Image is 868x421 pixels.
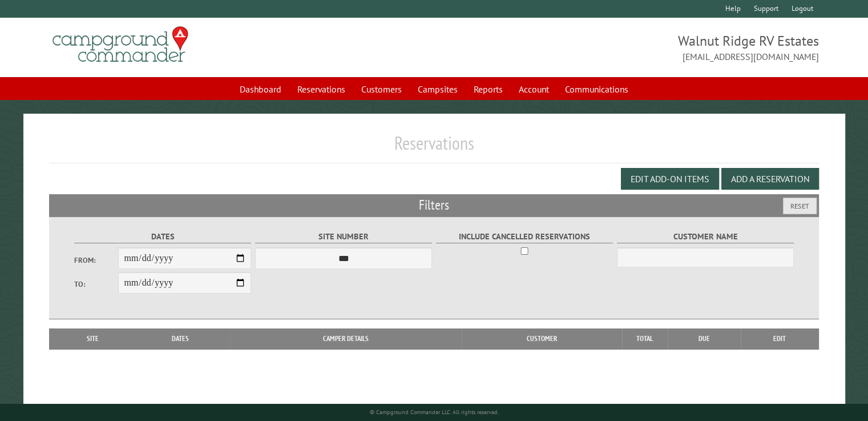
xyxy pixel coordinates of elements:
h1: Reservations [49,132,819,163]
th: Customer [462,328,622,349]
button: Add a Reservation [721,168,819,190]
h2: Filters [49,194,819,216]
th: Site [55,328,131,349]
label: Dates [74,230,252,243]
a: Dashboard [233,78,288,100]
th: Total [622,328,668,349]
button: Edit Add-on Items [621,168,719,190]
a: Account [512,78,556,100]
button: Reset [783,198,817,214]
th: Edit [741,328,819,349]
a: Campsites [411,78,465,100]
img: Campground Commander [49,22,192,67]
a: Reports [467,78,510,100]
label: From: [74,255,119,266]
th: Camper Details [230,328,462,349]
label: Include Cancelled Reservations [436,230,613,243]
th: Due [668,328,741,349]
label: To: [74,279,119,290]
label: Site Number [255,230,433,243]
label: Customer Name [617,230,794,243]
a: Communications [558,78,635,100]
a: Customers [354,78,409,100]
small: © Campground Commander LLC. All rights reserved. [370,408,499,416]
a: Reservations [290,78,352,100]
th: Dates [131,328,230,349]
span: Walnut Ridge RV Estates [EMAIL_ADDRESS][DOMAIN_NAME] [434,31,819,63]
